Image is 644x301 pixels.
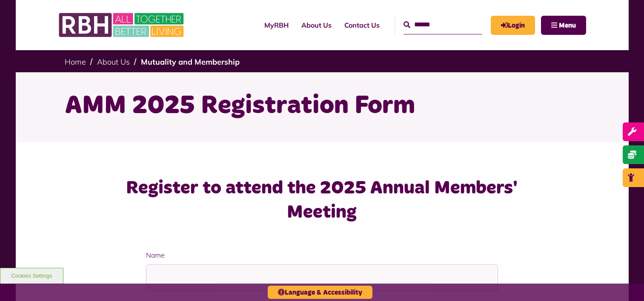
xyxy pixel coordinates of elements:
[491,16,535,35] a: MyRBH
[65,57,86,67] a: Home
[141,57,240,67] a: Mutuality and Membership
[97,57,130,67] a: About Us
[541,16,586,35] button: Navigation
[146,250,498,260] label: Name
[606,263,644,301] iframe: Netcall Web Assistant for live chat
[338,14,386,37] a: Contact Us
[102,176,542,224] h3: Register to attend the 2025 Annual Members' Meeting
[58,9,186,42] img: RBH
[295,14,338,37] a: About Us
[65,89,580,122] h1: AMM 2025 Registration Form
[559,22,576,29] span: Menu
[258,14,295,37] a: MyRBH
[268,286,372,299] button: Language & Accessibility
